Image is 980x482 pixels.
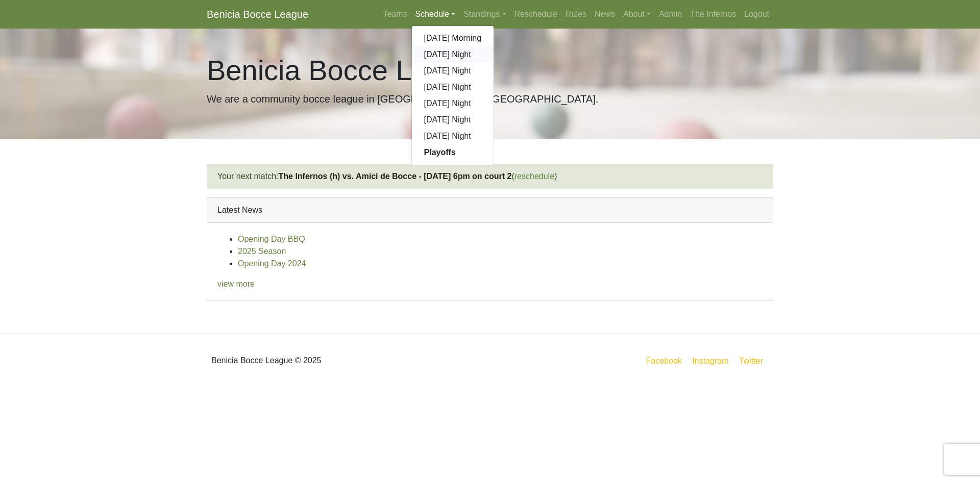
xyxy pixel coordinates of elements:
[379,4,411,24] a: Teams
[412,112,494,128] a: [DATE] Night
[207,164,773,189] div: Your next match: ( )
[238,247,286,256] a: 2025 Season
[412,95,494,112] a: [DATE] Night
[411,26,495,165] div: Schedule
[238,259,306,268] a: Opening Day 2024
[199,342,490,379] div: Benicia Bocce League © 2025
[207,53,773,87] h1: Benicia Bocce League
[655,4,686,24] a: Admin
[740,4,773,24] a: Logout
[591,4,619,24] a: News
[644,354,684,367] a: Facebook
[424,148,456,157] strong: Playoffs
[514,172,554,181] a: reschedule
[207,198,773,223] div: Latest News
[459,4,510,24] a: Standings
[412,63,494,79] a: [DATE] Night
[411,4,460,24] a: Schedule
[278,172,511,181] a: The Infernos (h) vs. Amici de Bocce - [DATE] 6pm on court 2
[207,4,308,24] a: Benicia Bocce League
[412,46,494,63] a: [DATE] Night
[238,235,305,243] a: Opening Day BBQ
[207,91,773,107] p: We are a community bocce league in [GEOGRAPHIC_DATA], [GEOGRAPHIC_DATA].
[619,4,655,24] a: About
[412,30,494,46] a: [DATE] Morning
[510,4,562,24] a: Reschedule
[690,354,730,367] a: Instagram
[412,144,494,161] a: Playoffs
[561,4,591,24] a: Rules
[737,354,771,367] a: Twitter
[686,4,740,24] a: The Infernos
[412,128,494,144] a: [DATE] Night
[217,280,255,288] a: view more
[412,79,494,95] a: [DATE] Night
